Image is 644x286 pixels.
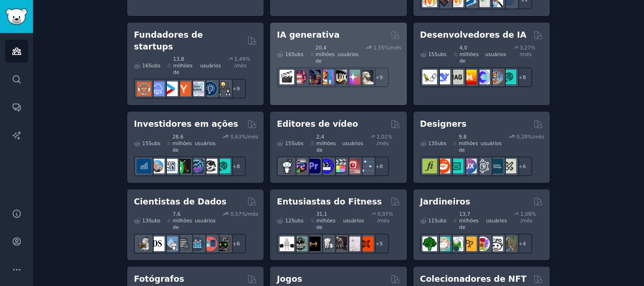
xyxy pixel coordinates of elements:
[475,159,490,173] img: experiência do usuário
[519,74,523,80] font: +
[377,134,392,146] font: % /mês
[142,140,149,146] font: 15
[306,159,321,173] img: estreia
[522,241,526,246] font: 4
[216,159,231,173] img: análise técnica
[449,159,463,173] img: Design de interface do usuário
[435,218,446,223] font: Subs
[522,163,526,169] font: 6
[359,237,373,251] img: treinamento pessoal
[436,159,450,173] img: design de logotipo
[190,159,204,173] img: Ações e Negociação
[134,30,203,51] font: Fundadores de startups
[232,86,237,91] font: +
[449,237,463,251] img: Jardim Selvagem
[488,237,503,251] img: Jardinagem Urbana
[359,159,373,173] img: pós-produção
[203,159,217,173] img: swing trading
[149,63,160,68] font: Subs
[373,45,384,50] font: 1,55
[435,51,446,57] font: Subs
[195,140,215,146] font: usuários
[485,51,506,57] font: usuários
[528,134,545,139] font: %/mês
[176,159,191,173] img: Negociação
[319,70,334,84] img: sdparatodos
[173,56,192,75] font: 13,8 milhões de
[277,197,382,206] font: Entusiastas do Fitness
[459,211,479,230] font: 13,7 milhões de
[277,30,339,40] font: IA generativa
[377,211,388,217] font: 0,07
[163,159,178,173] img: Forex
[342,140,363,146] font: usuários
[231,211,241,217] font: 0,57
[436,237,450,251] img: suculentas
[306,237,321,251] img: dar certo
[422,159,437,173] img: tipografia
[150,159,165,173] img: Investimento em Valor
[346,70,360,84] img: starryai
[280,159,294,173] img: GoPro
[475,70,490,84] img: OpenSourceAI
[173,134,192,153] font: 28,6 milhões de
[149,218,160,223] font: Subs
[462,237,477,251] img: Jardinagem no Reino Unido
[306,70,321,84] img: sonho profundo
[277,119,358,129] font: Editores de vídeo
[137,82,151,96] img: EmpreendedorRideAlong
[176,82,191,96] img: ycombinator
[502,159,516,173] img: UX_Design
[338,51,358,57] font: usuários
[459,134,478,153] font: 9,8 milhões de
[380,74,383,80] font: 9
[519,241,523,246] font: +
[428,51,434,57] font: 15
[420,274,527,284] font: Colecionadores de NFT
[315,45,335,64] font: 20,4 milhões de
[285,218,291,223] font: 12
[486,218,507,223] font: usuários
[420,30,527,40] font: Desenvolvedores de IA
[375,163,380,169] font: +
[459,45,479,64] font: 4,0 milhões de
[6,8,27,25] img: Logotipo do GummySearch
[462,70,477,84] img: MistralAI
[488,70,503,84] img: esfregões
[449,70,463,84] img: Trapo
[519,163,523,169] font: +
[293,237,307,251] img: Motivação para academia
[436,70,450,84] img: Busca Profunda
[516,134,527,139] font: 0,28
[203,237,217,251] img: conjuntos de dados
[428,140,434,146] font: 13
[420,119,467,129] font: Designers
[332,159,347,173] img: finalcutpro
[241,134,258,139] font: %/mês
[237,241,240,246] font: 6
[332,70,347,84] img: FluxAI
[280,237,294,251] img: ACADEMIA
[150,82,165,96] img: SaaS
[293,70,307,84] img: dalle2
[422,237,437,251] img: horticultura
[134,197,226,206] font: Cientistas de Dados
[137,159,151,173] img: dividendos
[232,163,237,169] font: +
[291,218,303,223] font: Subs
[163,237,178,251] img: estatísticas
[142,218,149,223] font: 13
[134,274,184,284] font: Fotógrafos
[241,211,258,217] font: %/mês
[502,237,516,251] img: JardineirosMundo
[200,63,221,68] font: usuários
[346,159,360,173] img: Vídeo do Youtube
[420,197,471,206] font: Jardineiros
[343,218,364,223] font: usuários
[149,140,160,146] font: Subs
[522,74,526,80] font: 8
[346,237,360,251] img: fisioterapia
[380,163,383,169] font: 8
[291,140,303,146] font: Subs
[195,218,215,223] font: usuários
